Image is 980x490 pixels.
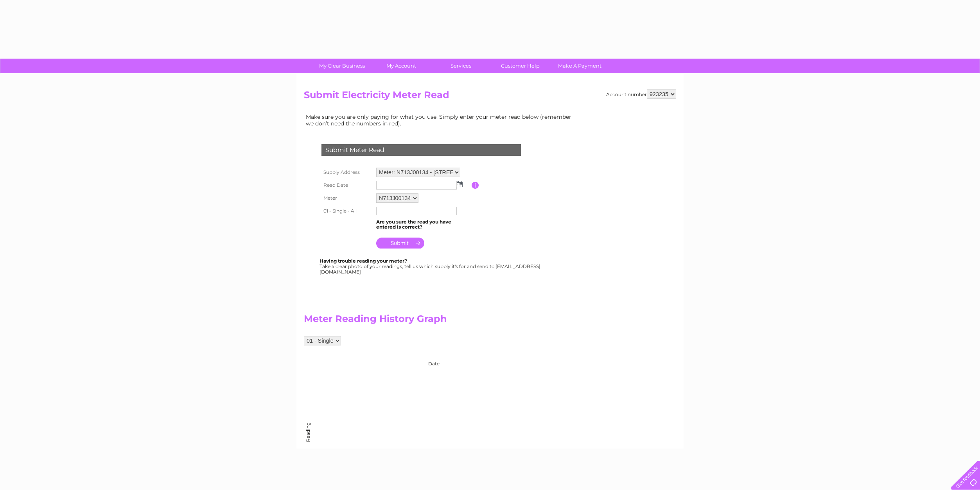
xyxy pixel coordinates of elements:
th: 01 - Single - All [319,205,374,217]
div: Reading [305,434,311,442]
th: Read Date [319,179,374,191]
a: Services [429,59,493,73]
h2: Submit Electricity Meter Read [304,89,676,104]
div: Submit Meter Read [321,144,521,156]
a: My Clear Business [310,59,374,73]
a: Make A Payment [547,59,612,73]
td: Are you sure the read you have entered is correct? [374,217,472,232]
input: Information [472,182,479,189]
b: Having trouble reading your meter? [319,258,407,264]
th: Supply Address [319,166,374,179]
th: Meter [319,191,374,205]
a: My Account [369,59,434,73]
div: Date [304,353,578,367]
input: Submit [376,238,424,249]
img: ... [457,181,463,187]
td: Make sure you are only paying for what you use. Simply enter your meter read below (remember we d... [304,112,578,128]
div: Take a clear photo of your readings, tell us which supply it's for and send to [EMAIL_ADDRESS][DO... [319,258,542,274]
a: Customer Help [488,59,553,73]
h2: Meter Reading History Graph [304,313,578,328]
div: Account number [606,89,676,99]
